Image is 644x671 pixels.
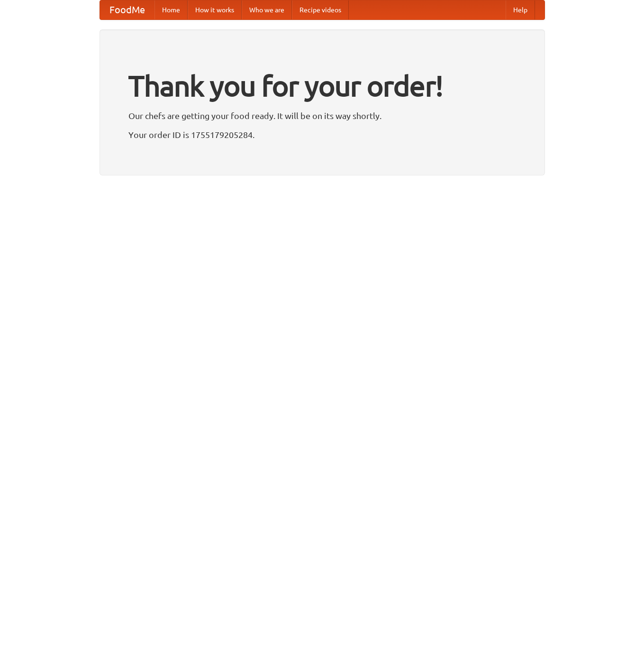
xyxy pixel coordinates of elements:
a: Home [154,0,188,19]
p: Our chefs are getting your food ready. It will be on its way shortly. [128,109,516,123]
a: FoodMe [100,0,154,19]
a: Who we are [242,0,292,19]
h1: Thank you for your order! [128,63,516,109]
p: Your order ID is 1755179205284. [128,128,516,142]
a: Help [506,0,535,19]
a: How it works [188,0,242,19]
a: Recipe videos [292,0,349,19]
